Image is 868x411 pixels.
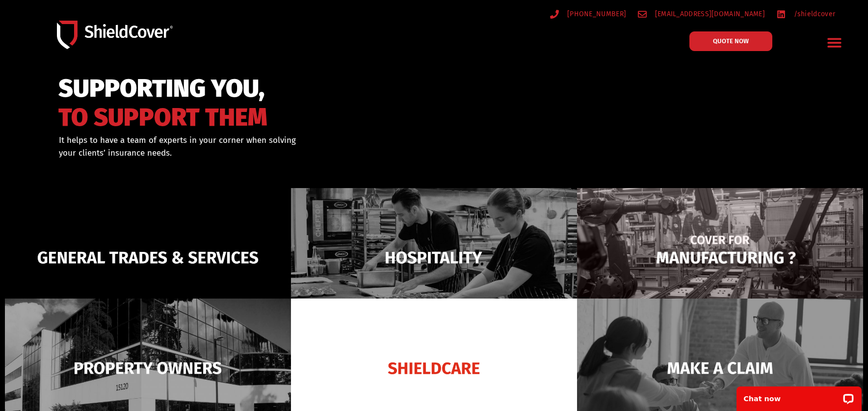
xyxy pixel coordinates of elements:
p: your clients’ insurance needs. [59,147,484,160]
a: [PHONE_NUMBER] [550,8,626,20]
span: QUOTE NOW [713,38,749,44]
iframe: LiveChat chat widget [730,380,868,411]
a: QUOTE NOW [689,31,772,51]
img: Shield-Cover-Underwriting-Australia-logo-full [57,21,173,49]
div: It helps to have a team of experts in your corner when solving [59,134,484,159]
span: [EMAIL_ADDRESS][DOMAIN_NAME] [653,8,765,20]
span: /shieldcover [791,8,836,20]
a: /shieldcover [777,8,835,20]
span: SUPPORTING YOU, [58,79,267,99]
a: [EMAIL_ADDRESS][DOMAIN_NAME] [638,8,765,20]
div: Menu Toggle [823,31,846,54]
span: [PHONE_NUMBER] [565,8,626,20]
